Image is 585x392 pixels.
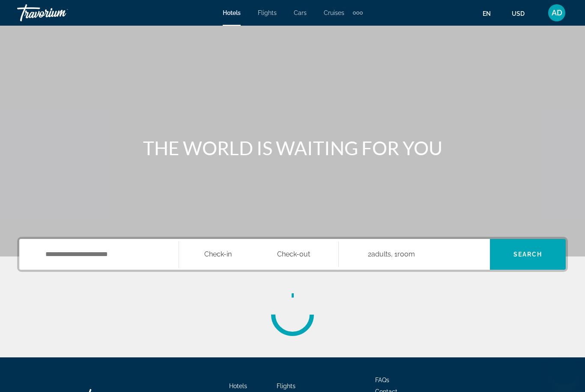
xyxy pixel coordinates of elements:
[179,239,339,270] button: Check in and out dates
[229,383,247,389] a: Hotels
[371,250,391,258] span: Adults
[391,248,415,260] span: , 1
[490,239,566,270] button: Search
[483,7,499,20] button: Change language
[546,4,568,22] button: User Menu
[513,251,543,258] span: Search
[324,9,344,16] a: Cruises
[339,239,490,270] button: Travelers: 2 adults, 0 children
[294,9,307,16] a: Cars
[552,9,562,17] span: AD
[368,248,391,260] span: 2
[223,9,241,16] a: Hotels
[397,250,415,258] span: Room
[258,9,277,16] a: Flights
[353,6,363,20] button: Extra navigation items
[277,383,295,389] a: Flights
[132,137,453,159] h1: THE WORLD IS WAITING FOR YOU
[17,2,103,24] a: Travorium
[483,10,491,17] span: en
[551,358,578,385] iframe: Кнопка запуска окна обмена сообщениями
[512,7,533,20] button: Change currency
[512,10,525,17] span: USD
[19,239,566,270] div: Search widget
[375,377,389,383] a: FAQs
